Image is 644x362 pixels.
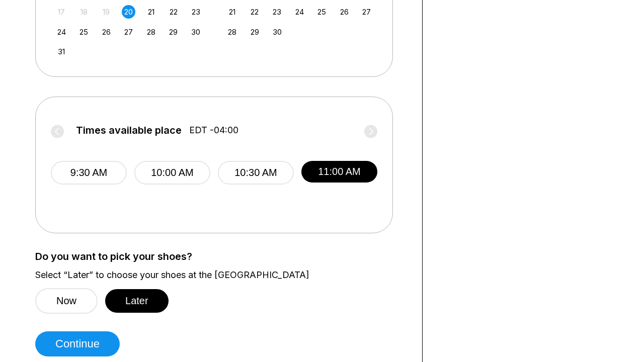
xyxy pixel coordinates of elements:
div: Choose Sunday, August 24th, 2025 [55,25,68,39]
div: Choose Thursday, August 28th, 2025 [144,25,158,39]
div: Choose Tuesday, August 26th, 2025 [100,25,113,39]
div: Choose Monday, September 22nd, 2025 [248,5,262,19]
button: Continue [35,331,120,356]
div: Choose Friday, August 22nd, 2025 [167,5,180,19]
div: Choose Thursday, September 25th, 2025 [315,5,329,19]
label: Do you want to pick your shoes? [35,251,407,262]
div: Choose Tuesday, September 30th, 2025 [270,25,284,39]
div: Not available Monday, August 18th, 2025 [77,5,91,19]
div: Choose Saturday, August 23rd, 2025 [189,5,203,19]
button: Now [35,288,98,314]
div: Choose Tuesday, September 23rd, 2025 [270,5,284,19]
div: Choose Wednesday, August 20th, 2025 [122,5,135,19]
div: Choose Thursday, August 21st, 2025 [144,5,158,19]
div: Choose Monday, September 29th, 2025 [248,25,262,39]
div: Choose Sunday, September 21st, 2025 [225,5,239,19]
div: Choose Friday, September 26th, 2025 [338,5,351,19]
div: Choose Saturday, August 30th, 2025 [189,25,203,39]
div: Choose Friday, August 29th, 2025 [167,25,180,39]
button: 11:00 AM [301,161,377,183]
div: Choose Sunday, September 28th, 2025 [225,25,239,39]
button: 9:30 AM [51,161,127,185]
div: Choose Wednesday, September 24th, 2025 [293,5,306,19]
div: Choose Wednesday, August 27th, 2025 [122,25,135,39]
span: Times available place [76,125,182,136]
button: Later [105,289,169,313]
label: Select “Later” to choose your shoes at the [GEOGRAPHIC_DATA] [35,269,407,281]
span: EDT -04:00 [189,125,238,136]
button: 10:30 AM [218,161,294,185]
div: Not available Sunday, August 17th, 2025 [55,5,68,19]
div: Choose Sunday, August 31st, 2025 [55,45,68,58]
div: Not available Tuesday, August 19th, 2025 [100,5,113,19]
div: Choose Saturday, September 27th, 2025 [360,5,373,19]
div: Choose Monday, August 25th, 2025 [77,25,91,39]
button: 10:00 AM [134,161,210,185]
